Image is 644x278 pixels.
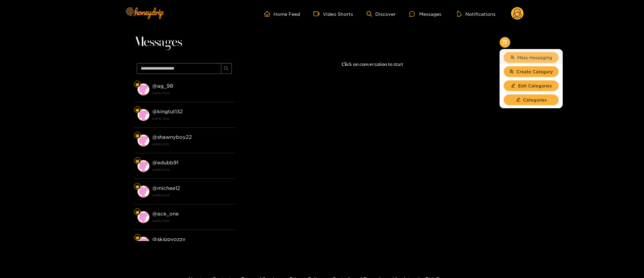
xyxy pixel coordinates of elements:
[313,11,323,17] span: video-camera
[152,90,231,96] strong: [DATE] 19:39
[523,96,547,103] span: Categories
[504,66,559,77] button: usergroup-addCreate Category
[134,34,182,50] span: Messages
[152,116,231,122] strong: [DATE] 19:35
[518,82,552,89] span: Edit Categories
[516,97,520,103] span: edit
[152,83,173,89] strong: @ ag_98
[152,218,231,224] strong: [DATE] 19:30
[135,185,139,189] img: Fan Level
[313,11,353,17] a: Video Shorts
[137,109,149,121] img: conversation
[500,37,510,48] button: appstore-add
[152,134,192,140] strong: @ shawnyboy22
[152,185,180,191] strong: @ michee12
[367,11,396,17] a: Discover
[152,236,185,242] strong: @ skippyozzy
[409,10,441,18] div: Messages
[137,237,149,249] img: conversation
[504,80,559,91] button: editEdit Categories
[516,68,553,75] span: Create Category
[135,82,139,86] img: Fan Level
[510,55,515,60] span: team
[135,236,139,240] img: Fan Level
[152,109,183,114] strong: @ kingtut132
[135,159,139,163] img: Fan Level
[224,66,229,72] span: search
[137,160,149,172] img: conversation
[137,211,149,223] img: conversation
[455,10,498,17] button: Notifications
[135,210,139,214] img: Fan Level
[511,83,515,88] span: edit
[504,52,559,63] button: teamMass messaging
[152,192,231,198] strong: [DATE] 19:34
[137,134,149,147] img: conversation
[517,54,552,61] span: Mass messaging
[152,167,231,173] strong: [DATE] 19:35
[264,11,300,17] a: Home Feed
[235,61,510,68] p: Click on conversation to start
[221,63,232,74] button: search
[502,40,507,45] span: appstore-add
[135,133,139,137] img: Fan Level
[152,141,231,147] strong: [DATE] 19:35
[264,11,273,17] span: home
[137,186,149,198] img: conversation
[137,83,149,95] img: conversation
[135,108,139,112] img: Fan Level
[152,160,178,165] strong: @ edubb91
[504,94,559,105] button: editCategories
[509,69,514,74] span: usergroup-add
[152,211,179,216] strong: @ ace_one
